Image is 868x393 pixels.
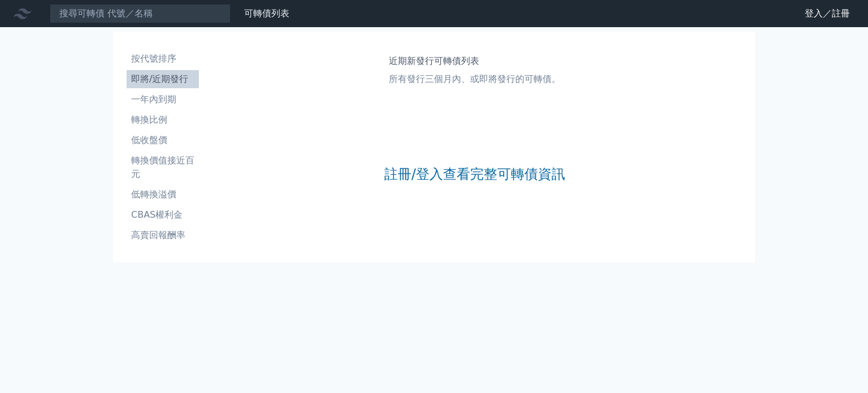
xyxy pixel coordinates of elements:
a: 按代號排序 [127,50,199,68]
a: CBAS權利金 [127,206,199,224]
a: 低收盤價 [127,131,199,149]
li: CBAS權利金 [127,208,199,222]
input: 搜尋可轉債 代號／名稱 [50,4,231,23]
li: 高賣回報酬率 [127,228,199,242]
li: 轉換比例 [127,113,199,127]
a: 轉換比例 [127,111,199,129]
a: 一年內到期 [127,90,199,109]
li: 低收盤價 [127,133,199,147]
a: 註冊/登入查看完整可轉債資訊 [384,165,565,183]
p: 所有發行三個月內、或即將發行的可轉債。 [389,72,561,86]
a: 即將/近期發行 [127,70,199,88]
li: 即將/近期發行 [127,72,199,86]
li: 低轉換溢價 [127,188,199,201]
a: 登入／註冊 [796,5,859,23]
li: 一年內到期 [127,93,199,106]
li: 轉換價值接近百元 [127,154,199,181]
a: 高賣回報酬率 [127,226,199,244]
a: 低轉換溢價 [127,185,199,204]
a: 轉換價值接近百元 [127,152,199,183]
h1: 近期新發行可轉債列表 [389,54,561,68]
li: 按代號排序 [127,52,199,66]
a: 可轉債列表 [244,8,289,19]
